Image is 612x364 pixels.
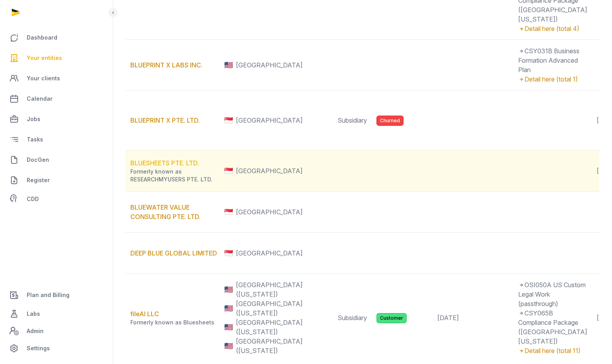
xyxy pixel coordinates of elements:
[236,166,303,176] span: [GEOGRAPHIC_DATA]
[27,326,44,336] span: Admin
[130,61,203,69] a: BLUEPRINT X LABS INC.
[518,47,579,74] span: CSY031B Business Formation Advanced Plan
[6,339,106,358] a: Settings
[6,286,106,304] a: Plan and Billing
[27,94,53,103] span: Calendar
[27,135,43,144] span: Tasks
[6,150,106,169] a: DocGen
[27,344,50,353] span: Settings
[6,28,106,47] a: Dashboard
[6,323,106,339] a: Admin
[27,53,62,63] span: Your entities
[236,207,303,217] span: [GEOGRAPHIC_DATA]
[6,110,106,129] a: Jobs
[27,290,69,300] span: Plan and Billing
[27,33,57,42] span: Dashboard
[130,319,219,326] div: Formerly known as Bluesheets
[333,274,372,362] td: Subsidiary
[130,249,217,257] a: DEEP BLUE GLOBAL LIMITED
[27,194,39,204] span: CDD
[6,304,106,323] a: Labs
[518,281,586,308] span: OSI050A US Custom Legal Work (passthrough)
[6,130,106,149] a: Tasks
[236,280,303,299] span: [GEOGRAPHIC_DATA] ([US_STATE])
[518,309,587,345] span: CSY065B Compliance Package ([GEOGRAPHIC_DATA] [US_STATE])
[6,171,106,190] a: Register
[236,299,303,318] span: [GEOGRAPHIC_DATA] ([US_STATE])
[236,318,303,337] span: [GEOGRAPHIC_DATA] ([US_STATE])
[236,60,303,70] span: [GEOGRAPHIC_DATA]
[6,191,106,207] a: CDD
[130,168,219,183] div: Formerly known as RESEARCHMYUSERS PTE. LTD.
[27,176,50,185] span: Register
[130,203,201,221] a: BLUEWATER VALUE CONSULTING PTE. LTD.
[27,155,49,165] span: DocGen
[130,310,159,318] a: fileAI LLC
[130,116,200,124] a: BLUEPRINT X PTE. LTD.
[236,116,303,125] span: [GEOGRAPHIC_DATA]
[518,74,587,84] div: Detail here (total 1)
[6,49,106,67] a: Your entities
[376,313,407,323] span: Customer
[27,74,60,83] span: Your clients
[6,89,106,108] a: Calendar
[27,114,40,124] span: Jobs
[518,24,587,33] div: Detail here (total 4)
[6,69,106,88] a: Your clients
[518,346,587,355] div: Detail here (total 11)
[236,337,303,355] span: [GEOGRAPHIC_DATA] ([US_STATE])
[376,116,404,126] span: Churned
[433,274,513,362] td: [DATE]
[27,309,40,319] span: Labs
[236,248,303,258] span: [GEOGRAPHIC_DATA]
[130,159,199,167] a: BLUESHEETS PTE. LTD.
[333,91,372,150] td: Subsidiary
